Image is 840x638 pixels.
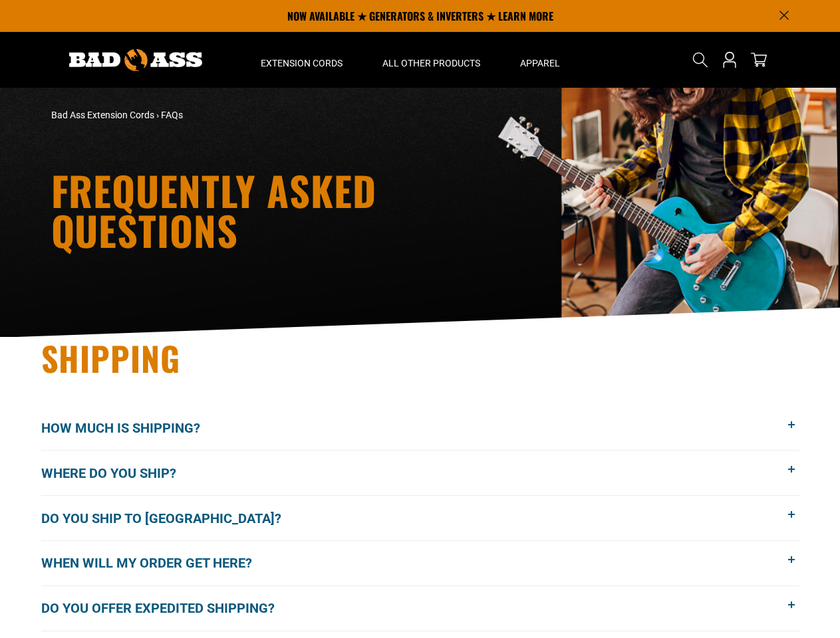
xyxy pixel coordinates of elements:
[41,333,181,382] span: Shipping
[41,586,799,631] button: Do you offer expedited shipping?
[41,598,295,618] span: Do you offer expedited shipping?
[41,406,799,451] button: How much is shipping?
[520,57,560,69] span: Apparel
[500,32,580,88] summary: Apparel
[382,57,480,69] span: All Other Products
[69,49,202,71] img: Bad Ass Extension Cords
[156,110,159,120] span: ›
[51,108,537,122] nav: breadcrumbs
[51,170,537,250] h1: Frequently Asked Questions
[41,418,220,438] span: How much is shipping?
[261,57,343,69] span: Extension Cords
[41,541,799,585] button: When will my order get here?
[41,496,799,540] button: Do you ship to [GEOGRAPHIC_DATA]?
[690,49,711,70] summary: Search
[41,508,301,528] span: Do you ship to [GEOGRAPHIC_DATA]?
[241,32,362,88] summary: Extension Cords
[161,110,183,120] span: FAQs
[41,451,799,495] button: Where do you ship?
[41,463,196,483] span: Where do you ship?
[51,110,154,120] a: Bad Ass Extension Cords
[41,553,272,573] span: When will my order get here?
[362,32,500,88] summary: All Other Products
